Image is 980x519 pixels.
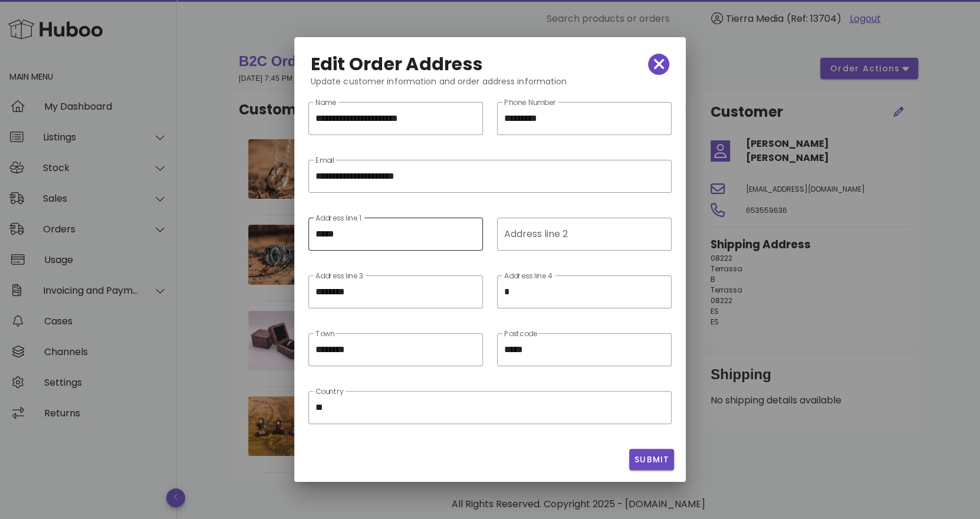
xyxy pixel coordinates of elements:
label: Address line 4 [504,272,553,281]
h2: Edit Order Address [311,55,484,74]
label: Email [315,156,334,165]
button: Submit [629,449,675,470]
span: Submit [634,454,670,466]
label: Town [315,330,334,339]
label: Name [315,98,336,107]
div: Update customer information and order address information [301,75,679,97]
label: Country [315,387,344,396]
label: Postcode [504,330,537,339]
label: Phone Number [504,98,557,107]
label: Address line 1 [315,214,361,223]
label: Address line 3 [315,272,363,281]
